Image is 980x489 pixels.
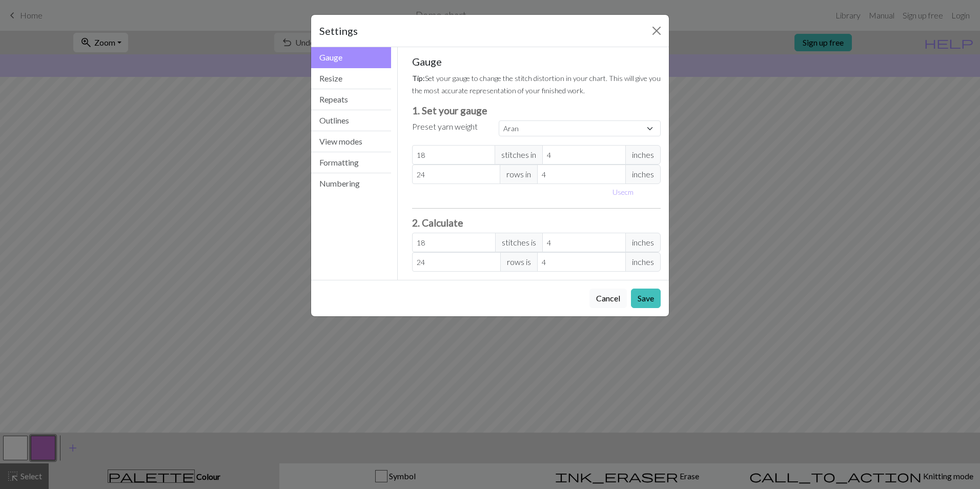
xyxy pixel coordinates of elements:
button: Gauge [311,47,391,68]
button: Cancel [589,289,627,308]
h5: Gauge [412,55,661,68]
button: Save [631,289,661,308]
span: inches [625,252,661,272]
span: inches [625,233,661,252]
button: Numbering [311,173,391,194]
button: Formatting [311,152,391,173]
button: View modes [311,131,391,152]
strong: Tip: [412,74,425,83]
label: Preset yarn weight [412,120,478,133]
span: rows in [500,165,538,184]
button: Usecm [608,184,638,200]
button: Close [648,23,665,39]
span: inches [625,165,661,184]
h5: Settings [319,23,358,38]
span: rows is [500,252,538,272]
small: Set your gauge to change the stitch distortion in your chart. This will give you the most accurat... [412,74,661,95]
span: inches [625,145,661,165]
span: stitches is [495,233,543,252]
button: Outlines [311,110,391,131]
span: stitches in [495,145,543,165]
button: Repeats [311,89,391,110]
button: Resize [311,68,391,89]
h3: 2. Calculate [412,217,661,229]
h3: 1. Set your gauge [412,105,661,116]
